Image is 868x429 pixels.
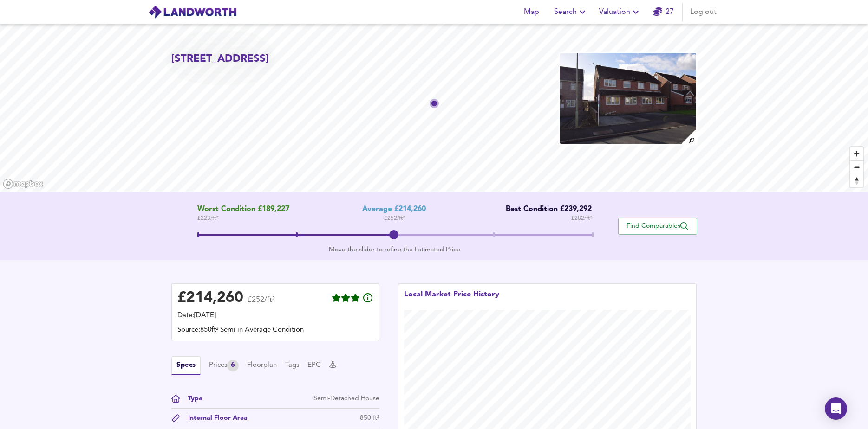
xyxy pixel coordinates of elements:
button: Specs [171,356,201,375]
span: Reset bearing to north [850,174,863,187]
button: Prices6 [209,360,239,371]
button: Zoom out [850,160,863,174]
button: Find Comparables [618,218,697,235]
button: Map [517,3,547,21]
div: Date: [DATE] [177,311,373,321]
div: Move the slider to refine the Estimated Price [197,245,592,254]
button: Log out [686,3,720,21]
button: EPC [307,360,321,371]
button: 27 [649,3,679,21]
button: Search [550,3,592,21]
div: Average £214,260 [362,205,426,214]
div: Local Market Price History [404,289,499,310]
div: 850 ft² [360,413,379,423]
div: Prices [209,360,239,371]
span: Map [521,6,543,19]
div: Source: 850ft² Semi in Average Condition [177,325,373,335]
span: Valuation [599,6,641,19]
img: logo [148,5,237,19]
a: 27 [653,6,674,19]
h2: [STREET_ADDRESS] [171,52,269,66]
span: £252/ft² [248,296,275,310]
span: Zoom out [850,161,863,174]
button: Reset bearing to north [850,174,863,187]
img: search [681,129,697,145]
div: 6 [227,360,239,371]
div: Semi-Detached House [313,394,379,403]
span: Find Comparables [623,222,692,231]
span: Worst Condition £189,227 [197,205,289,214]
img: property [559,52,697,145]
span: Search [554,6,588,19]
button: Floorplan [247,360,277,371]
button: Tags [285,360,299,371]
button: Zoom in [850,147,863,160]
div: Open Intercom Messenger [825,397,847,420]
span: £ 223 / ft² [197,214,289,223]
div: Internal Floor Area [181,413,248,423]
div: £ 214,260 [177,291,243,305]
button: Valuation [595,3,645,21]
span: £ 252 / ft² [384,214,405,223]
div: Type [181,394,202,403]
div: Best Condition £239,292 [499,205,592,214]
span: £ 282 / ft² [571,214,592,223]
a: Mapbox homepage [3,179,44,189]
span: Log out [690,6,717,19]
